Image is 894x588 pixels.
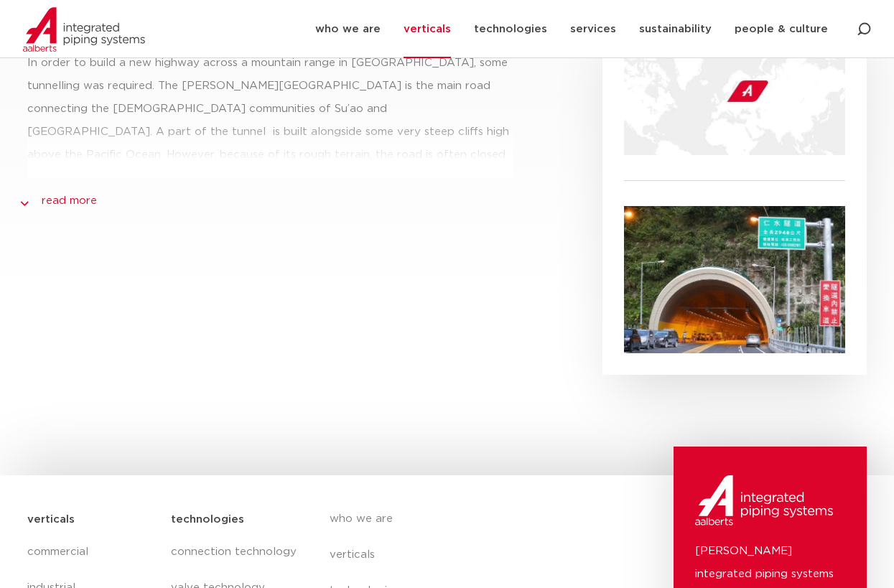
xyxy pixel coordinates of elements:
h5: verticals [27,508,75,531]
a: who we are [330,501,592,537]
a: read more [42,192,97,210]
a: commercial [27,534,157,570]
a: verticals [330,537,592,573]
h5: technologies [171,508,244,531]
a: connection technology [171,534,300,570]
